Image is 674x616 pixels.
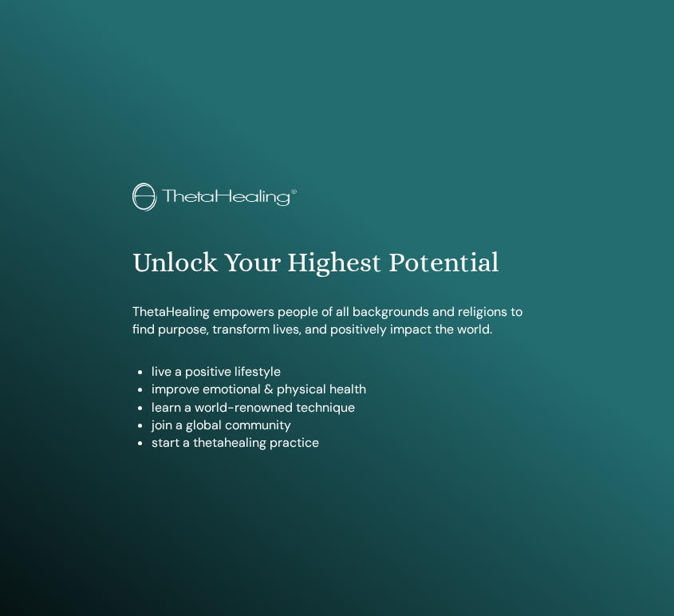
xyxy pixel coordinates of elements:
[152,434,542,452] li: start a thetahealing practice
[132,247,542,279] h1: Unlock Your Highest Potential
[152,381,542,398] li: improve emotional & physical health
[152,399,542,417] li: learn a world-renowned technique
[152,363,542,381] li: live a positive lifestyle
[132,303,542,339] p: ThetaHealing empowers people of all backgrounds and religions to find purpose, transform lives, a...
[152,417,542,434] li: join a global community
